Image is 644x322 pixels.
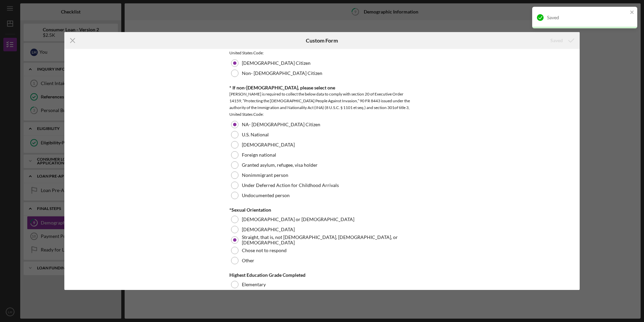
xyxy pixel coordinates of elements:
[229,272,415,278] div: Highest Education Grade Completed
[242,152,276,158] label: Foreign national
[242,227,295,232] label: [DEMOGRAPHIC_DATA]
[242,183,339,188] label: Under Deferred Action for Childhood Arrivals
[242,132,269,137] label: U.S. National
[242,248,287,253] label: Chose not to respond
[229,91,415,118] div: [PERSON_NAME] is required to collect the below data to comply with section 20 of Executive Order ...
[242,122,320,127] label: NA- [DEMOGRAPHIC_DATA] Citizen
[242,217,354,222] label: [DEMOGRAPHIC_DATA] or [DEMOGRAPHIC_DATA]
[306,37,338,44] h6: Custom Form
[242,235,413,245] label: Straight, that is, not [DEMOGRAPHIC_DATA], [DEMOGRAPHIC_DATA], or [DEMOGRAPHIC_DATA]
[544,34,580,47] button: Saved
[242,193,290,198] label: Undocumented person
[242,258,254,263] label: Other
[630,9,635,16] button: close
[242,142,295,147] label: [DEMOGRAPHIC_DATA]
[242,60,311,66] label: [DEMOGRAPHIC_DATA] Citizen
[229,207,415,213] div: *Sexual Orientation
[550,34,563,47] div: Saved
[229,85,415,90] div: * If non-[DEMOGRAPHIC_DATA], please select one
[242,172,288,178] label: Nonimmigrant person
[242,282,266,287] label: Elementary
[242,162,318,168] label: Granted asylum, refugee, visa holder
[242,71,322,76] label: Non- [DEMOGRAPHIC_DATA] Citizen
[547,15,628,20] div: Saved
